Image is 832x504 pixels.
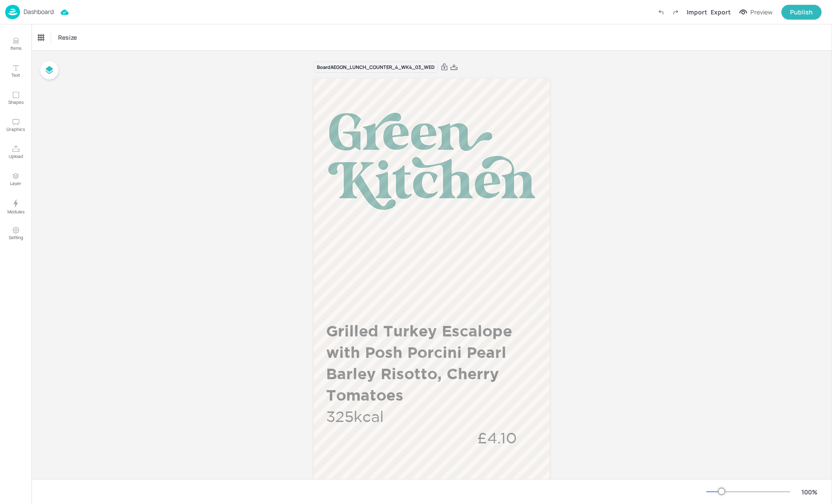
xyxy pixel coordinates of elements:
div: 100 % [799,487,820,497]
p: Dashboard [24,9,54,15]
div: Import [687,7,707,17]
button: Preview [734,6,778,19]
span: £4.10 [477,429,517,446]
span: Resize [56,33,79,42]
div: Board AEGON_LUNCH_COUNTER_4_WK4_03_WED [314,62,438,73]
img: logo-86c26b7e.jpg [5,5,20,19]
div: Export [711,7,731,17]
span: 325kcal [326,408,384,425]
div: Publish [790,7,813,17]
label: Redo (Ctrl + Y) [668,5,683,20]
button: Publish [781,5,822,20]
label: Undo (Ctrl + Z) [653,5,668,20]
div: Preview [750,7,773,17]
span: Grilled Turkey Escalope with Posh Porcini Pearl Barley Risotto, Cherry Tomatoes [326,322,512,404]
